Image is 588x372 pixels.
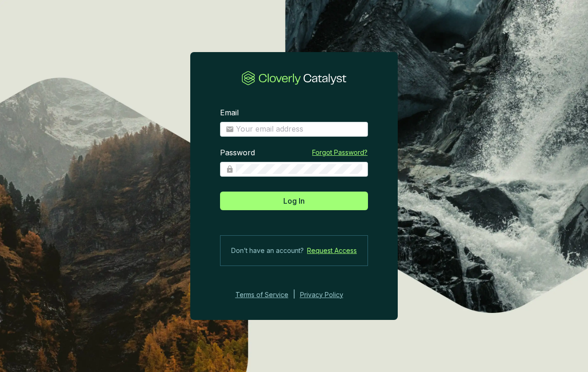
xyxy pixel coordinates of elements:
button: Log In [220,192,368,210]
a: Terms of Service [233,289,288,300]
label: Password [220,148,255,158]
span: Don’t have an account? [231,245,304,256]
input: Password [236,164,362,174]
a: Forgot Password? [312,148,367,157]
a: Request Access [307,245,357,256]
a: Privacy Policy [300,289,356,300]
input: Email [236,124,362,134]
span: Log In [283,195,305,206]
label: Email [220,108,239,118]
div: | [293,289,295,300]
